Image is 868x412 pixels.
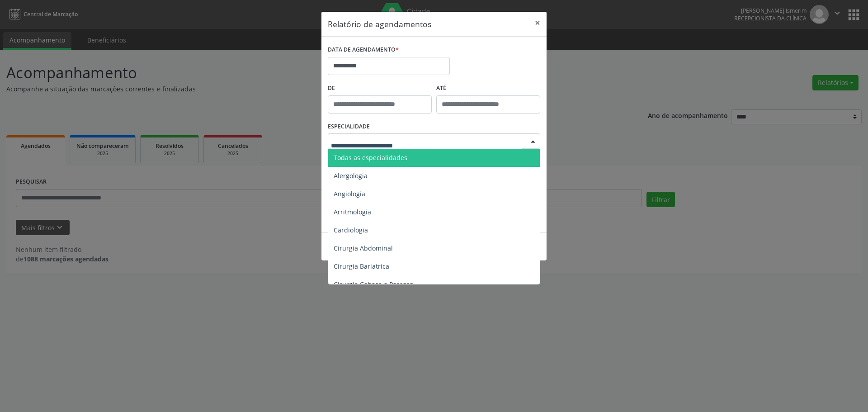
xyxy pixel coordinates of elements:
[328,18,431,30] h5: Relatório de agendamentos
[528,12,547,34] button: Close
[334,208,371,216] span: Arritmologia
[334,226,368,234] span: Cardiologia
[436,81,540,95] label: ATÉ
[334,280,413,289] span: Cirurgia Cabeça e Pescoço
[328,43,399,57] label: DATA DE AGENDAMENTO
[334,262,389,270] span: Cirurgia Bariatrica
[334,171,368,180] span: Alergologia
[328,81,432,95] label: De
[328,120,370,134] label: ESPECIALIDADE
[334,189,365,198] span: Angiologia
[334,153,407,162] span: Todas as especialidades
[334,244,393,252] span: Cirurgia Abdominal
